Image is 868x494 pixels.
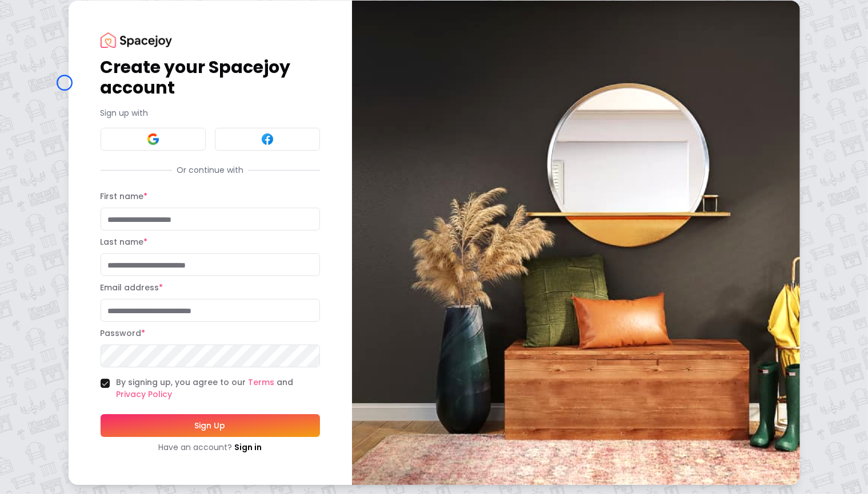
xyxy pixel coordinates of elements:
label: Last name [101,236,148,248]
label: Password [101,327,146,339]
a: Terms [249,376,275,388]
h1: Create your Spacejoy account [101,57,320,98]
div: Have an account? [101,442,320,453]
img: Spacejoy Logo [101,33,172,48]
label: First name [101,191,148,202]
span: Or continue with [172,164,248,176]
button: Sign Up [101,414,320,437]
a: Sign in [234,442,262,453]
img: Facebook signin [261,132,274,146]
a: Privacy Policy [117,388,173,400]
p: Sign up with [101,107,320,119]
img: Google signin [146,132,160,146]
label: By signing up, you agree to our and [117,376,320,400]
img: banner [352,1,800,485]
label: Email address [101,282,163,293]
